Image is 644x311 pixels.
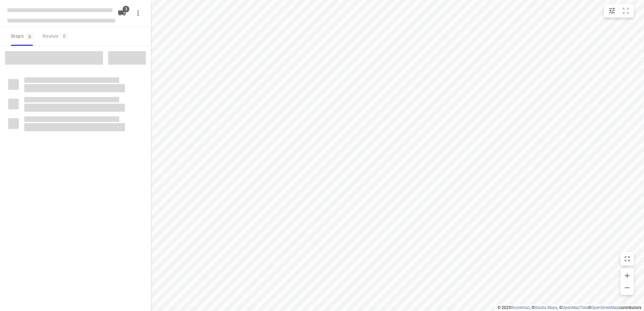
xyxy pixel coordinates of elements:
[535,305,557,310] a: Stadia Maps
[562,305,588,310] a: OpenMapTiles
[511,305,530,310] a: Routetitan
[604,4,634,18] div: small contained button group
[591,305,619,310] a: OpenStreetMap
[497,305,641,310] li: © 2025 , © , © © contributors
[605,4,619,18] button: Map settings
